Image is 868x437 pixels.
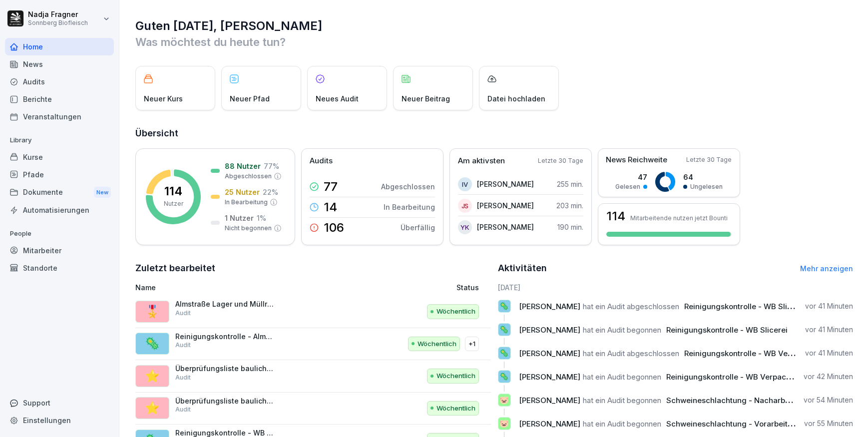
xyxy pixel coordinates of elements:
p: Abgeschlossen [225,172,272,181]
span: [PERSON_NAME] [519,349,580,358]
p: Almstraße Lager und Müllraum, Leergut [175,300,275,309]
p: Mitarbeitende nutzen jetzt Bounti [630,214,728,222]
p: 🦠 [499,370,509,384]
p: 255 min. [557,179,583,189]
h1: Guten [DATE], [PERSON_NAME] [135,18,853,34]
p: Audit [175,341,191,350]
p: 88 Nutzer [225,161,261,171]
p: [PERSON_NAME] [477,179,534,189]
a: Berichte [5,90,114,108]
span: Reinigungskontrolle - WB Slicerei [666,325,788,335]
p: Abgeschlossen [381,181,435,192]
p: 14 [324,201,337,213]
p: vor 41 Minuten [805,348,853,358]
p: ⭐ [145,399,160,417]
p: vor 54 Minuten [804,395,853,405]
span: [PERSON_NAME] [519,419,580,429]
p: vor 55 Minuten [804,419,853,429]
p: Neuer Beitrag [402,93,450,104]
h6: [DATE] [498,282,854,293]
div: Standorte [5,259,114,277]
p: Name [135,282,356,293]
span: hat ein Audit begonnen [583,325,661,335]
span: [PERSON_NAME] [519,372,580,382]
p: [PERSON_NAME] [477,200,534,211]
p: Überprüfungsliste bauliche Mängel, [GEOGRAPHIC_DATA] [175,397,275,406]
p: People [5,226,114,242]
p: Library [5,132,114,148]
p: Neuer Pfad [230,93,270,104]
span: hat ein Audit begonnen [583,372,661,382]
p: Audit [175,373,191,382]
p: Überprüfungsliste bauliche Mängel, Almstraße [175,364,275,373]
span: hat ein Audit begonnen [583,396,661,405]
p: Wöchentlich [436,371,475,381]
p: Sonnberg Biofleisch [28,19,88,26]
p: ⭐ [145,367,160,385]
p: Letzte 30 Tage [538,156,583,165]
p: Ungelesen [690,182,723,191]
p: Nutzer [164,199,183,208]
p: Audit [175,405,191,414]
div: Dokumente [5,183,114,202]
p: Wöchentlich [418,339,456,349]
div: Veranstaltungen [5,108,114,125]
a: Home [5,38,114,55]
p: 🦠 [499,323,509,337]
p: Wöchentlich [436,404,475,414]
span: [PERSON_NAME] [519,302,580,311]
p: In Bearbeitung [384,202,435,212]
p: Nicht begonnen [225,224,272,233]
p: 114 [164,185,182,197]
div: YK [458,220,472,234]
div: IV [458,177,472,191]
p: Am aktivsten [458,155,505,167]
a: 🎖️Almstraße Lager und Müllraum, LeergutAuditWöchentlich [135,296,491,328]
p: [PERSON_NAME] [477,222,534,232]
p: Was möchtest du heute tun? [135,34,853,50]
p: 1 % [257,213,266,223]
a: ⭐Überprüfungsliste bauliche Mängel, [GEOGRAPHIC_DATA]AuditWöchentlich [135,393,491,425]
a: Audits [5,73,114,90]
p: Nadja Fragner [28,10,88,19]
p: 106 [324,222,344,234]
p: Neuer Kurs [144,93,183,104]
h2: Übersicht [135,126,853,140]
span: [PERSON_NAME] [519,396,580,405]
p: Audit [175,309,191,318]
p: +1 [468,339,475,349]
span: Reinigungskontrolle - WB Slicerei [684,302,806,311]
p: Gelesen [615,182,640,191]
a: Pfade [5,166,114,183]
a: News [5,55,114,73]
a: Automatisierungen [5,201,114,219]
p: 203 min. [556,200,583,211]
a: ⭐Überprüfungsliste bauliche Mängel, AlmstraßeAuditWöchentlich [135,360,491,393]
p: Datei hochladen [487,93,545,104]
span: hat ein Audit abgeschlossen [583,349,679,358]
p: News Reichweite [606,154,667,166]
p: 🐷 [499,417,509,431]
span: Schweineschlachtung - Vorarbeiten [666,419,797,429]
p: vor 42 Minuten [804,372,853,382]
h2: Zuletzt bearbeitet [135,261,491,275]
p: 77 % [264,161,279,171]
p: Neues Audit [316,93,359,104]
p: In Bearbeitung [225,198,268,207]
a: Einstellungen [5,412,114,429]
a: Mehr anzeigen [800,264,853,273]
p: Wöchentlich [436,307,475,317]
p: Letzte 30 Tage [686,155,732,164]
p: Reinigungskontrolle - Almstraße, Schlachtung/Zerlegung [175,332,275,341]
p: 77 [324,181,338,193]
p: vor 41 Minuten [805,301,853,311]
span: [PERSON_NAME] [519,325,580,335]
a: Mitarbeiter [5,242,114,259]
